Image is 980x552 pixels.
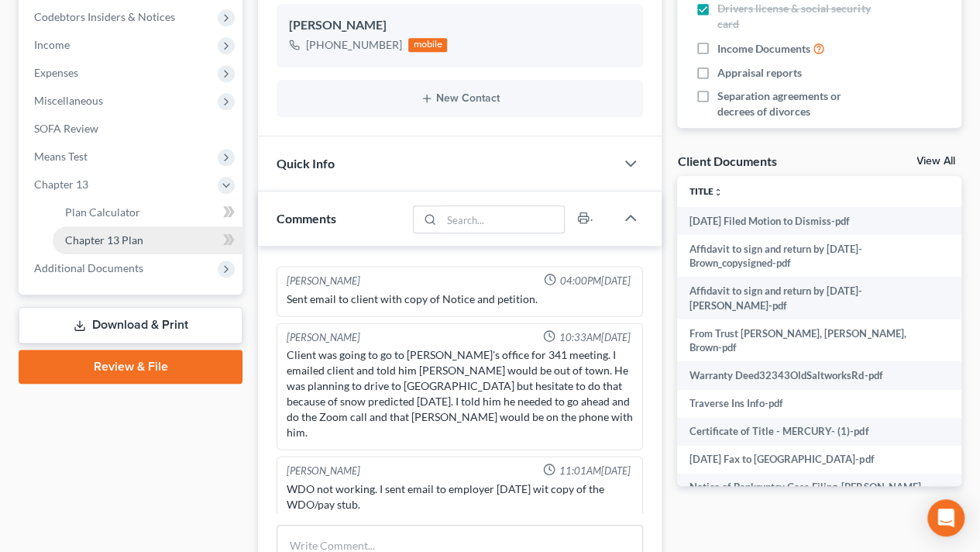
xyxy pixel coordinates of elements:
[65,205,140,219] span: Plan Calculator
[287,463,360,478] div: [PERSON_NAME]
[714,188,723,197] i: unfold_more
[677,446,951,474] td: [DATE] Fax to [GEOGRAPHIC_DATA]-pdf
[34,150,88,163] span: Means Test
[19,307,242,343] a: Download & Print
[34,261,143,274] span: Additional Documents
[34,122,98,135] span: SOFA Review
[689,185,723,197] a: Titleunfold_more
[442,206,565,233] input: Search...
[287,291,633,306] div: Sent email to client with copy of Notice and petition.
[287,347,633,440] div: Client was going to go to [PERSON_NAME]'s office for 341 meeting. I emailed client and told him [...
[717,65,802,81] span: Appraisal reports
[34,38,70,51] span: Income
[287,481,633,512] div: WDO not working. I sent email to employer [DATE] wit copy of the WDO/pay stub.
[22,115,242,143] a: SOFA Review
[289,16,631,35] div: [PERSON_NAME]
[34,66,78,79] span: Expenses
[53,198,242,226] a: Plan Calculator
[677,277,951,319] td: Affidavit to sign and return by [DATE]-[PERSON_NAME]-pdf
[927,499,965,536] div: Open Intercom Messenger
[916,156,955,167] a: View All
[34,10,175,23] span: Codebtors Insiders & Notices
[677,153,776,169] div: Client Documents
[408,38,447,52] div: mobile
[277,211,336,226] span: Comments
[677,418,951,446] td: Certificate of Title - MERCURY- (1)-pdf
[34,178,88,191] span: Chapter 13
[19,350,242,384] a: Review & File
[277,156,335,171] span: Quick Info
[559,329,630,344] span: 10:33AM[DATE]
[677,361,951,389] td: Warranty Deed32343OldSaltworksRd-pdf
[677,319,951,362] td: From Trust [PERSON_NAME], [PERSON_NAME], Brown-pdf
[717,41,810,57] span: Income Documents
[53,226,242,254] a: Chapter 13 Plan
[306,37,402,53] div: [PHONE_NUMBER]
[287,273,360,288] div: [PERSON_NAME]
[289,92,631,105] button: New Contact
[677,207,951,235] td: [DATE] Filed Motion to Dismiss-pdf
[65,233,143,247] span: Chapter 13 Plan
[677,474,951,516] td: Notice of Bankruptcy Case Filing-[PERSON_NAME]-pdf
[677,390,951,418] td: Traverse Ins Info-pdf
[717,1,877,32] span: Drivers license & social security card
[559,463,630,478] span: 11:01AM[DATE]
[34,94,103,107] span: Miscellaneous
[559,273,630,288] span: 04:00PM[DATE]
[677,235,951,278] td: Affidavit to sign and return by [DATE]-Brown_copysigned-pdf
[287,329,360,344] div: [PERSON_NAME]
[717,88,877,119] span: Separation agreements or decrees of divorces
